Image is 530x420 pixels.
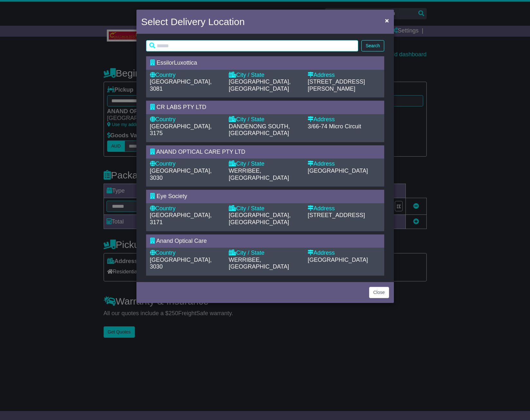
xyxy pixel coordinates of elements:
[150,212,212,225] span: [GEOGRAPHIC_DATA], 3171
[157,59,197,66] span: EssilorLuxottica
[308,250,380,257] div: Address
[229,168,289,181] span: WERRIBEE, [GEOGRAPHIC_DATA]
[229,250,301,257] div: City / State
[150,168,212,181] span: [GEOGRAPHIC_DATA], 3030
[229,212,291,225] span: [GEOGRAPHIC_DATA], [GEOGRAPHIC_DATA]
[150,257,212,270] span: [GEOGRAPHIC_DATA], 3030
[229,205,301,212] div: City / State
[229,123,290,137] span: DANDENONG SOUTH, [GEOGRAPHIC_DATA]
[156,238,207,244] span: Anand Optical Care
[141,14,245,29] h4: Select Delivery Location
[150,160,222,168] div: Country
[308,116,380,123] div: Address
[150,250,222,257] div: Country
[382,14,392,27] button: Close
[150,78,212,92] span: [GEOGRAPHIC_DATA], 3081
[229,72,301,79] div: City / State
[308,123,361,130] span: 3/66-74 Micro Circuit
[361,40,384,51] button: Search
[308,72,380,79] div: Address
[229,257,289,270] span: WERRIBEE, [GEOGRAPHIC_DATA]
[229,160,301,168] div: City / State
[229,116,301,123] div: City / State
[308,212,365,218] span: [STREET_ADDRESS]
[308,160,380,168] div: Address
[369,287,389,298] button: Close
[308,78,365,92] span: [STREET_ADDRESS][PERSON_NAME]
[156,149,246,155] span: ANAND OPTICAL CARE PTY LTD
[157,193,187,199] span: Eye Society
[150,116,222,123] div: Country
[150,72,222,79] div: Country
[157,104,206,110] span: CR LABS PTY LTD
[150,123,212,137] span: [GEOGRAPHIC_DATA], 3175
[308,257,368,263] span: [GEOGRAPHIC_DATA]
[308,168,368,174] span: [GEOGRAPHIC_DATA]
[150,205,222,212] div: Country
[385,17,389,24] span: ×
[229,78,291,92] span: [GEOGRAPHIC_DATA], [GEOGRAPHIC_DATA]
[308,205,380,212] div: Address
